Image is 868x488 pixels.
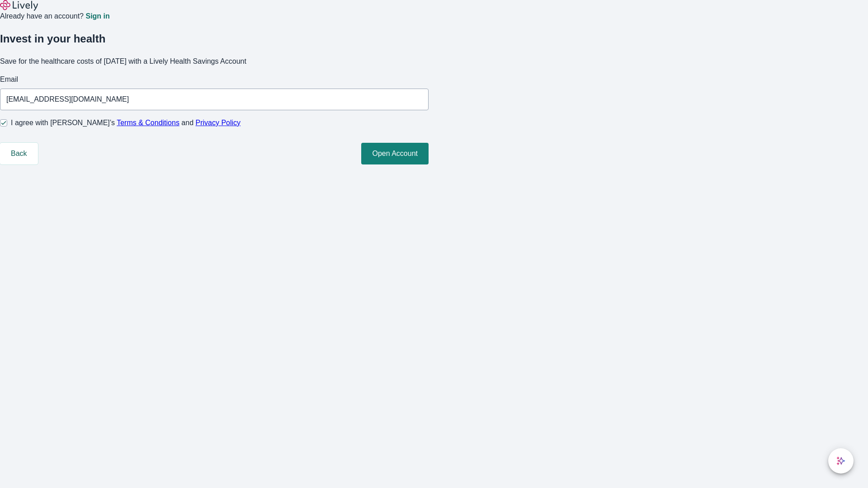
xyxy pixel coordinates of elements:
button: chat [828,448,854,474]
svg: Lively AI Assistant [836,456,845,465]
button: Open Account [361,143,429,164]
span: I agree with [PERSON_NAME]’s and [11,117,241,128]
a: Sign in [85,13,109,20]
a: Privacy Policy [196,119,241,127]
a: Terms & Conditions [117,119,179,127]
